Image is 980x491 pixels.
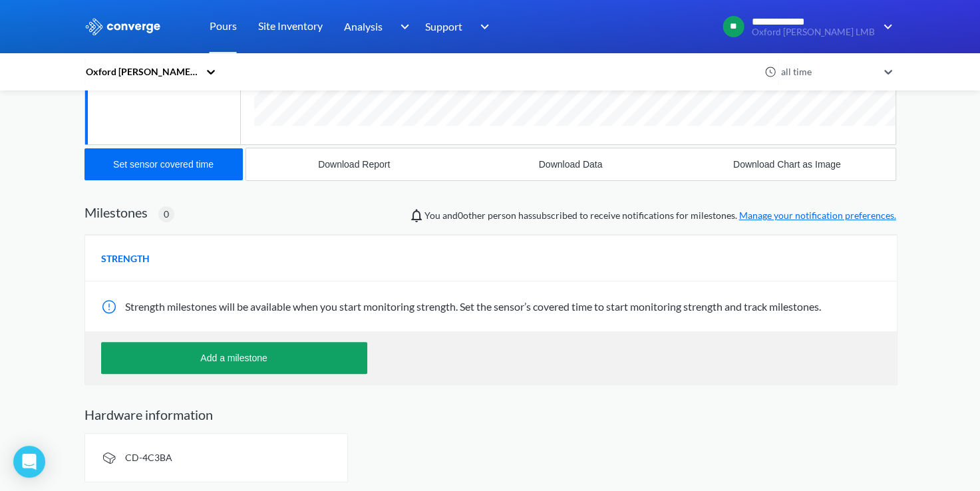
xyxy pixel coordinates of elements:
a: Manage your notification preferences. [739,210,896,221]
img: signal-icon.svg [101,450,117,466]
span: 0 [164,207,169,222]
h2: Milestones [84,204,148,220]
span: CD-4C3BA [125,452,172,463]
img: notifications-icon.svg [408,208,424,224]
span: 0 other [458,210,486,221]
div: Set sensor covered time [113,159,214,170]
span: Strength milestones will be available when you start monitoring strength. Set the sensor’s covere... [125,300,821,313]
img: downArrow.svg [472,19,493,35]
button: Download Chart as Image [679,148,895,180]
img: downArrow.svg [391,19,412,35]
span: Analysis [344,18,383,35]
img: icon-clock.svg [764,66,776,78]
img: logo_ewhite.svg [84,18,162,35]
div: Download Report [318,159,390,170]
button: Download Data [462,148,679,180]
div: Open Intercom Messenger [13,446,45,478]
h2: Hardware information [84,407,896,422]
div: all time [778,65,878,79]
span: You and person has subscribed to receive notifications for milestones. [424,208,896,223]
span: STRENGTH [101,251,150,266]
div: Download Chart as Image [733,159,841,170]
div: Download Data [539,159,603,170]
button: Set sensor covered time [84,148,243,180]
button: Download Report [246,148,462,180]
div: Oxford [PERSON_NAME] LMB [84,65,199,79]
span: Support [425,18,462,35]
img: downArrow.svg [875,19,896,35]
button: Add a milestone [101,342,367,374]
span: Oxford [PERSON_NAME] LMB [752,27,875,37]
